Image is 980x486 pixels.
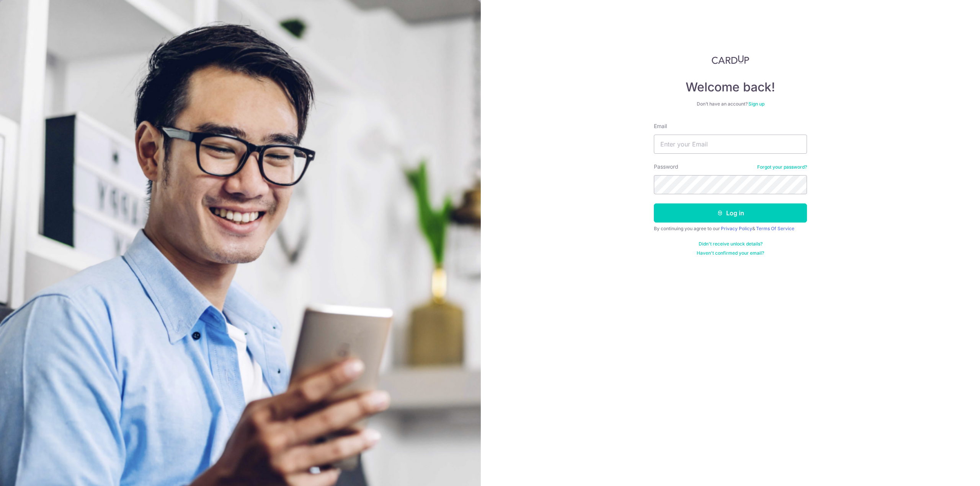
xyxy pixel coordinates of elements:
h4: Welcome back! [654,80,807,95]
a: Sign up [748,101,764,107]
a: Terms Of Service [756,226,794,231]
input: Enter your Email [654,135,807,154]
label: Email [654,122,667,130]
img: CardUp Logo [712,55,749,64]
a: Haven't confirmed your email? [697,250,764,256]
a: Forgot your password? [757,164,807,170]
div: Don’t have an account? [654,101,807,107]
label: Password [654,163,678,171]
button: Log in [654,203,807,223]
a: Didn't receive unlock details? [699,241,763,247]
a: Privacy Policy [721,226,752,231]
div: By continuing you agree to our & [654,226,807,232]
